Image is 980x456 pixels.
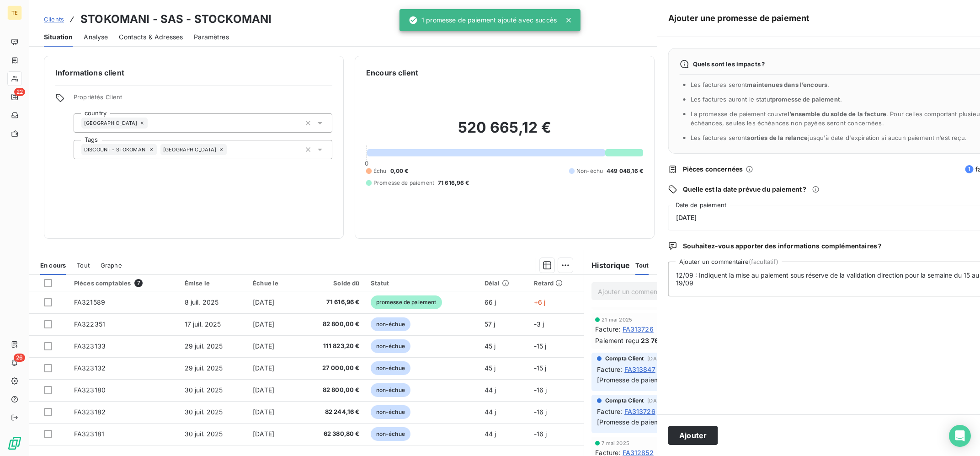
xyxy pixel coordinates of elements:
span: Quelle est la date prévue du paiement ? [683,185,807,194]
span: [DATE] [676,214,697,221]
span: Quels sont les impacts ? [693,60,765,68]
span: 1 [965,165,974,173]
span: Pièces concernées [683,165,743,174]
div: Open Intercom Messenger [949,425,971,447]
span: sorties de la relance [747,134,808,141]
span: Souhaitez-vous apporter des informations complémentaires ? [683,241,882,251]
span: Les factures seront . [691,81,830,88]
span: Les factures seront jusqu'à date d'expiration si aucun paiement n’est reçu. [691,134,967,141]
span: maintenues dans l’encours [747,81,827,88]
button: Ajouter [668,426,718,445]
span: Les factures auront le statut . [691,96,842,103]
span: l’ensemble du solde de la facture [788,110,886,118]
span: promesse de paiement [772,96,840,103]
h5: Ajouter une promesse de paiement [668,12,810,25]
